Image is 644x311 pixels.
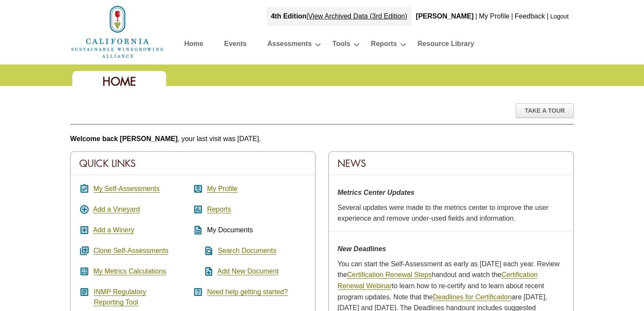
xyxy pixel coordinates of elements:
a: Reports [371,38,397,53]
a: Deadlines for Certificaiton [433,293,511,301]
a: Feedback [515,12,545,20]
i: add_circle [79,204,90,215]
strong: New Deadlines [337,245,386,252]
div: News [329,152,573,175]
span: Home [102,74,136,89]
a: INMP RegulatoryReporting Tool [94,288,146,306]
a: Add a Winery [93,226,134,234]
i: note_add [193,266,214,277]
b: Welcome back [PERSON_NAME] [70,135,178,142]
i: calculate [79,266,90,277]
a: My Profile [207,185,238,193]
a: My Self-Assessments [93,185,160,193]
a: Home [184,38,203,53]
div: | [511,7,514,26]
i: assignment_turned_in [79,184,90,194]
i: queue [79,246,90,256]
a: Need help getting started? [207,288,288,296]
a: Logout [550,13,569,20]
a: Events [224,38,246,53]
a: Assessments [267,38,312,53]
a: Certification Renewal Steps [347,271,432,279]
div: | [266,7,412,26]
p: , your last visit was [DATE]. [70,133,574,145]
strong: 4th Edition [271,12,307,20]
i: help_center [193,287,203,297]
a: Home [70,28,165,35]
a: My Profile [479,12,509,20]
i: find_in_page [193,246,214,256]
a: Add New Document [217,268,279,275]
i: article [79,287,90,297]
a: Reports [207,206,231,213]
i: add_box [79,225,90,235]
a: Certification Renewal Webinar [337,271,538,290]
a: View Archived Data (3rd Edition) [308,12,407,20]
i: account_box [193,184,203,194]
i: description [193,225,203,235]
img: logo_cswa2x.png [70,4,165,59]
b: [PERSON_NAME] [416,12,474,20]
a: Search Documents [218,247,276,255]
span: Several updates were made to the metrics center to improve the user experience and remove under-u... [337,204,548,222]
a: Tools [332,38,350,53]
a: Resource Library [418,38,474,53]
div: Take A Tour [516,103,574,118]
span: My Documents [207,226,253,234]
a: My Metrics Calculations [93,268,166,275]
div: | [474,7,478,26]
div: | [546,7,549,26]
i: assessment [193,204,203,215]
a: Clone Self-Assessments [93,247,168,255]
div: Quick Links [71,152,315,175]
a: Add a Vineyard [93,206,140,213]
strong: Metrics Center Updates [337,189,415,196]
